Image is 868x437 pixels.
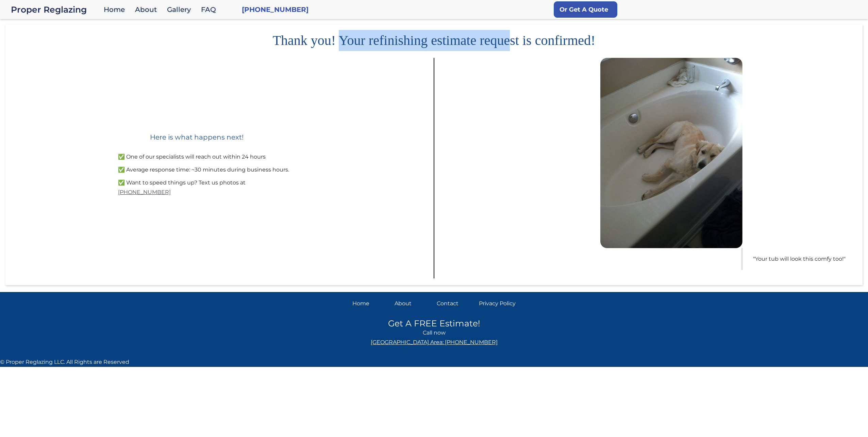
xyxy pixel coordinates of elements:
a: About [395,299,431,308]
a: Contact [437,299,473,308]
a: Gallery [164,2,198,17]
a: About [132,2,164,17]
blockquote: "Your tub will look this comfy too!" [741,248,856,270]
a: [PHONE_NUMBER] [118,188,289,197]
li: ✅ Average response time: ~30 minutes during business hours. [118,165,289,175]
li: ✅ One of our specialists will reach out within 24 hours [118,152,289,162]
h1: Thank you! Your refinishing estimate request is confirmed! [5,25,863,51]
a: Proper Reglazing [11,5,100,14]
a: [PHONE_NUMBER] [242,5,308,14]
a: FAQ [198,2,223,17]
a: Or Get A Quote [554,1,617,18]
p: Here is what happens next! [150,132,244,142]
a: Home [100,2,132,17]
li: ✅ Want to speed things up? Text us photos at [118,178,289,197]
a: Privacy Policy [479,299,516,308]
a: Home [352,299,389,308]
